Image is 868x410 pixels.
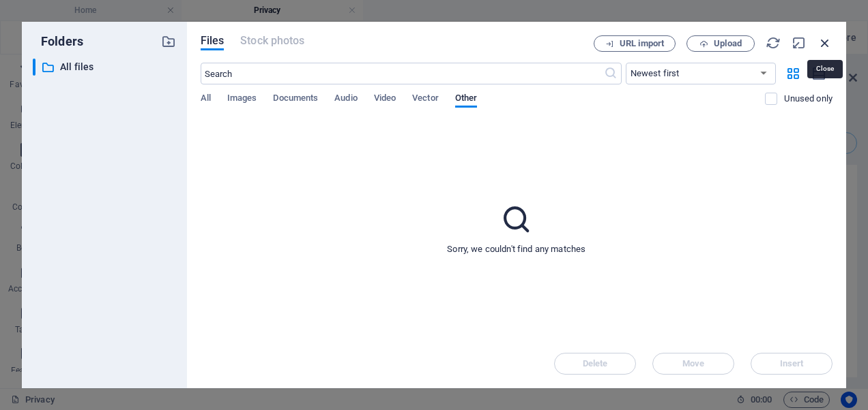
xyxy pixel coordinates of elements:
p: All files [60,59,151,75]
span: Files [201,33,225,49]
span: All [201,90,211,109]
span: Documents [273,90,318,109]
span: Video [374,90,396,109]
p: Displays only files that are not in use on the website. Files added during this session can still... [784,93,833,105]
i: Create new folder [161,34,176,49]
p: Folders [33,33,83,50]
div: ​ [33,59,35,76]
span: Upload [714,40,742,48]
span: URL import [620,40,664,48]
button: URL import [594,35,676,52]
a: Skip to main content [5,5,96,17]
span: Other [455,90,477,109]
span: Audio [334,90,357,109]
span: Vector [412,90,439,109]
p: Sorry, we couldn't find any matches [447,243,585,255]
input: Search [201,63,604,84]
i: Reload [766,35,781,50]
span: This file type is not supported by this element [240,33,304,49]
i: Minimize [792,35,807,50]
span: Images [227,90,257,109]
button: Upload [686,35,755,52]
